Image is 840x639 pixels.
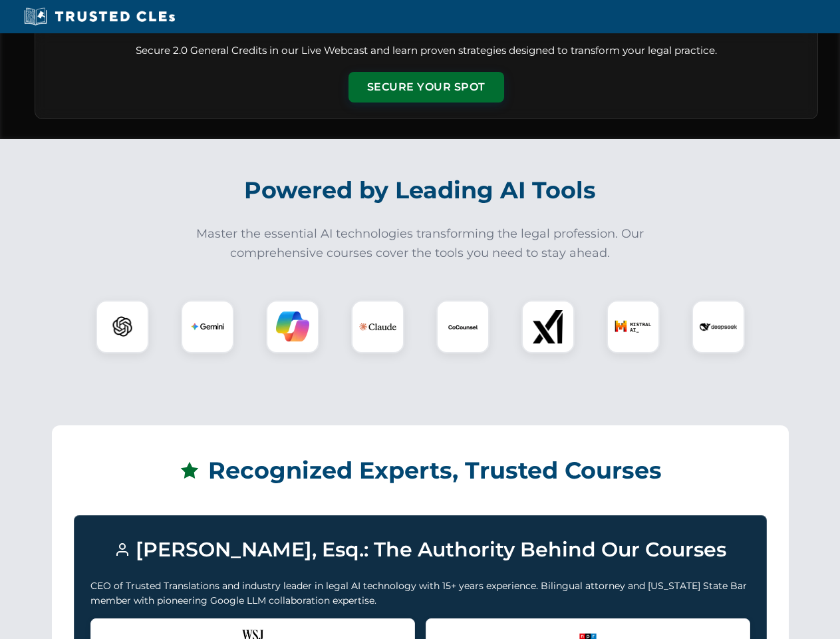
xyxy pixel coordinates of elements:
h2: Recognized Experts, Trusted Courses [74,447,767,494]
h2: Powered by Leading AI Tools [52,167,789,214]
div: Gemini [181,300,234,353]
img: Mistral AI Logo [615,308,652,345]
button: Secure Your Spot [349,72,504,103]
p: Secure 2.0 General Credits in our Live Webcast and learn proven strategies designed to transform ... [51,43,801,59]
p: Master the essential AI technologies transforming the legal profession. Our comprehensive courses... [188,224,653,263]
div: Claude [351,300,404,353]
img: ChatGPT Logo [103,308,142,346]
div: CoCounsel [436,300,490,353]
p: CEO of Trusted Translations and industry leader in legal AI technology with 15+ years experience.... [90,578,750,608]
img: xAI Logo [531,310,565,343]
h3: [PERSON_NAME], Esq.: The Authority Behind Our Courses [90,532,750,568]
img: Claude Logo [359,308,396,345]
div: Copilot [266,300,319,353]
div: DeepSeek [692,300,745,353]
img: Gemini Logo [191,310,224,343]
img: CoCounsel Logo [446,310,480,343]
div: ChatGPT [96,300,149,353]
img: DeepSeek Logo [700,308,737,345]
div: xAI [521,300,575,353]
img: Copilot Logo [276,310,309,343]
img: Trusted CLEs [20,7,179,27]
div: Mistral AI [607,300,660,353]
